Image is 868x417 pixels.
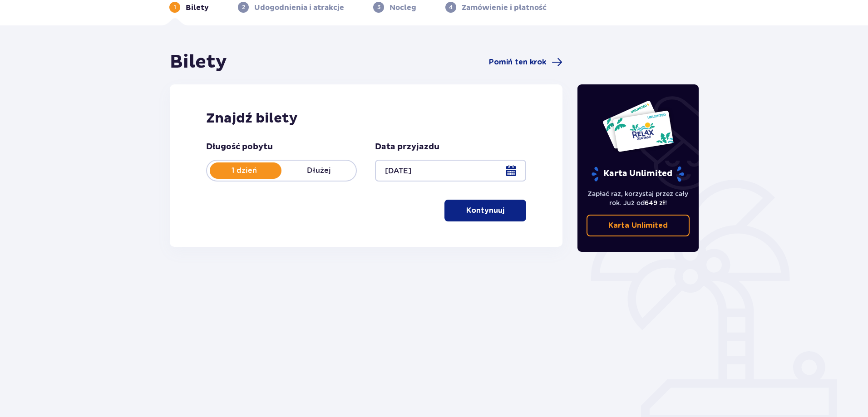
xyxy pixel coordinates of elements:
button: Kontynuuj [444,200,526,221]
span: Pomiń ten krok [489,57,546,67]
p: Kontynuuj [466,206,504,216]
p: Karta Unlimited [608,221,668,231]
p: 1 [174,3,176,11]
p: Nocleg [390,3,416,13]
p: 2 [242,3,245,11]
p: Udogodnienia i atrakcje [254,3,344,13]
p: Bilety [186,3,209,13]
p: 4 [449,3,453,11]
a: Pomiń ten krok [489,57,562,68]
p: Data przyjazdu [375,142,439,152]
p: Długość pobytu [206,142,273,152]
p: Zamówienie i płatność [462,3,547,13]
a: Karta Unlimited [587,215,690,236]
p: Zapłać raz, korzystaj przez cały rok. Już od ! [587,189,690,207]
p: 3 [377,3,380,11]
p: Karta Unlimited [591,166,685,182]
p: Dłużej [281,166,356,176]
p: 1 dzień [207,166,281,176]
span: 649 zł [645,199,665,206]
h2: Znajdź bilety [206,110,526,127]
h1: Bilety [170,51,227,74]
